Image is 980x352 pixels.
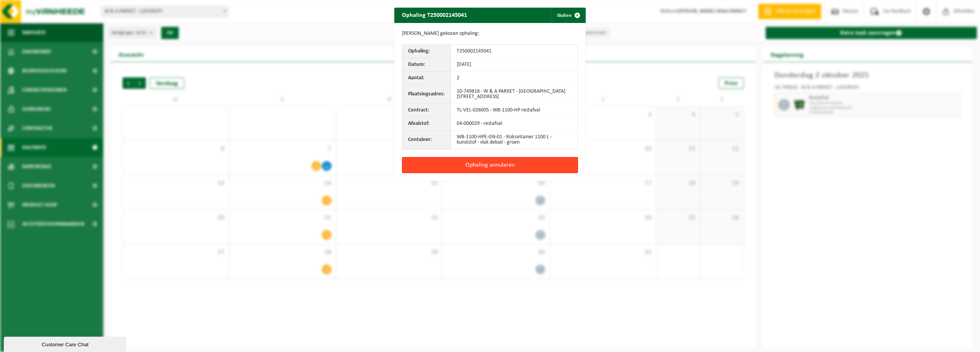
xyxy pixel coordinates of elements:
td: 04-000029 - restafval [451,117,578,131]
td: TL-VEL-026005 - WB-1100-HP restafval [451,104,578,117]
th: Afvalstof: [402,117,451,131]
th: Contract: [402,104,451,117]
th: Plaatsingsadres: [402,85,451,104]
td: T250002145041 [451,45,578,58]
th: Aantal: [402,72,451,85]
p: [PERSON_NAME] gekozen ophaling: [402,31,578,37]
td: 10-749818 - W & A PARKET - [GEOGRAPHIC_DATA][STREET_ADDRESS] [451,85,578,104]
th: Datum: [402,58,451,72]
th: Ophaling: [402,45,451,58]
h2: Ophaling T250002145041 [394,8,475,22]
button: Sluiten [551,8,585,23]
iframe: chat widget [4,335,128,352]
button: Ophaling annuleren [402,157,578,173]
td: [DATE] [451,58,578,72]
td: 2 [451,72,578,85]
td: WB-1100-HPE-GN-01 - Rolcontainer 1100 L - kunststof - vlak deksel - groen [451,131,578,149]
th: Container: [402,131,451,149]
